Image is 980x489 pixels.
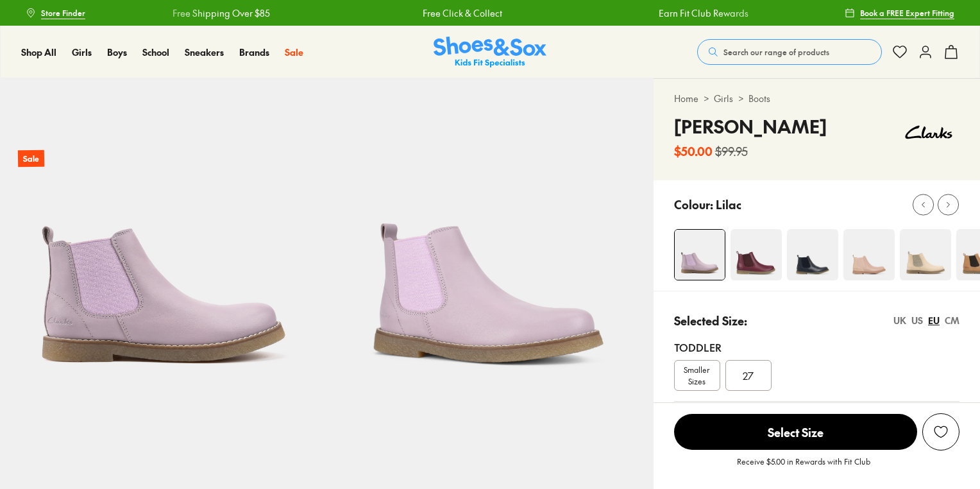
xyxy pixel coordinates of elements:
span: 27 [743,368,754,383]
a: Home [674,92,698,105]
a: Store Finder [26,1,85,24]
img: 4-546904_1 [675,230,725,280]
div: UK [893,314,906,327]
div: CM [945,314,959,327]
span: Book a FREE Expert Fitting [860,7,954,19]
div: > > [674,92,959,105]
img: 4-546909_1 [731,229,782,280]
a: Shoes & Sox [434,37,546,68]
s: $99.95 [715,142,748,160]
a: Earn Fit Club Rewards [657,6,747,20]
button: Select Size [674,413,917,450]
img: 4-545925_1 [900,229,951,280]
a: Boots [748,92,770,105]
a: School [142,46,169,59]
button: Add to Wishlist [922,413,959,450]
p: Sale [18,150,44,167]
a: Girls [714,92,733,105]
b: $50.00 [674,142,713,160]
div: US [911,314,923,327]
span: Girls [72,46,92,58]
span: Boys [107,46,127,58]
span: Store Finder [41,7,85,19]
span: Brands [239,46,269,58]
a: Sale [285,46,303,59]
p: Receive $5.00 in Rewards with Fit Club [737,456,870,479]
button: Search our range of products [697,39,882,65]
span: School [142,46,169,58]
a: Free Shipping Over $85 [171,6,269,20]
p: Selected Size: [674,312,747,329]
img: 4-487537_1 [843,229,895,280]
a: Book a FREE Expert Fitting [845,1,954,24]
span: Shop All [21,46,56,58]
iframe: Gorgias live chat messenger [13,403,64,450]
span: Sneakers [185,46,224,58]
img: 4-482268_1 [787,229,838,280]
span: Smaller Sizes [675,364,720,387]
a: Brands [239,46,269,59]
a: Sneakers [185,46,224,59]
span: Search our range of products [723,46,829,58]
div: Toddler [674,339,959,355]
img: Vendor logo [898,113,959,151]
p: Lilac [716,196,741,213]
a: Shop All [21,46,56,59]
a: Girls [72,46,92,59]
span: Select Size [674,414,917,450]
img: 5-546905_1 [326,78,653,405]
a: Boys [107,46,127,59]
a: Free Click & Collect [421,6,501,20]
p: Colour: [674,196,713,213]
h4: [PERSON_NAME] [674,113,827,140]
div: EU [928,314,940,327]
span: Sale [285,46,303,58]
img: SNS_Logo_Responsive.svg [434,37,546,68]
